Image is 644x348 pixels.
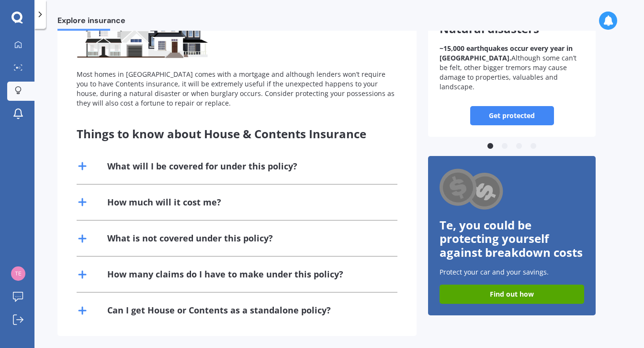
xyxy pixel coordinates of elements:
a: Find out how [440,285,584,304]
div: How many claims do I have to make under this policy? [107,268,343,280]
button: 2 [500,142,509,151]
div: How much will it cost me? [107,196,221,208]
span: Things to know about House & Contents Insurance [77,126,366,142]
p: Although some can’t be felt, other bigger tremors may cause damage to properties, valuables and l... [440,44,584,92]
div: Can I get House or Contents as a standalone policy? [107,304,331,316]
p: Protect your car and your savings. [440,267,584,277]
b: occur every year in [GEOGRAPHIC_DATA]. [440,44,573,62]
a: Get protected [470,106,554,125]
div: Most homes in [GEOGRAPHIC_DATA] comes with a mortgage and although lenders won’t require you to h... [77,70,397,108]
button: 4 [529,142,538,151]
img: 5ddb86d6f8766ee854e3572e1389c20d [11,266,25,281]
img: Cashback [440,168,504,212]
span: Te, you could be protecting yourself against breakdown costs [440,217,583,261]
span: Explore insurance [57,16,125,29]
button: 1 [486,142,495,151]
b: ~15,000 earthquakes [440,44,508,53]
div: What will I be covered for under this policy? [107,160,297,172]
div: What is not covered under this policy? [107,232,273,244]
button: 3 [514,142,524,151]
